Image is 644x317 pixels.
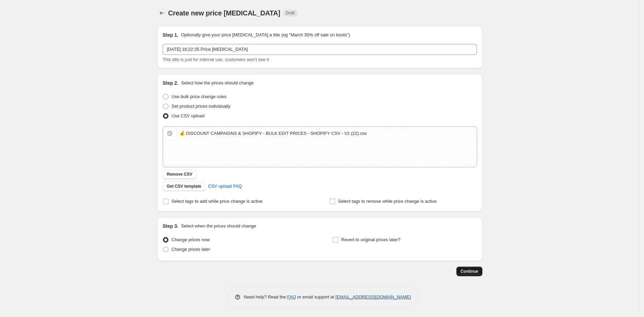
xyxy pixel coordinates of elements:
[163,57,269,62] span: This title is just for internal use, customers won't see it
[172,94,226,99] span: Use bulk price change rules
[163,80,178,86] h2: Step 2.
[456,267,482,276] button: Continue
[172,247,210,252] span: Change prices later
[172,237,210,242] span: Change prices now
[296,294,336,300] span: or email support at
[338,199,437,204] span: Select tags to remove while price change is active
[208,183,242,190] span: CSV upload FAQ
[172,104,230,109] span: Set product prices individually
[179,130,367,137] div: 💰 DISCOUNT CAMPAIGNS & SHOPIFY - BULK EDIT PRICES - SHOPIFY CSV - V2 (22).csv
[163,223,178,230] h2: Step 3.
[204,181,246,192] a: CSV upload FAQ
[172,199,263,204] span: Select tags to add while price change is active
[181,223,256,230] p: Select when the prices should change
[163,181,205,191] button: Get CSV template
[181,32,350,38] p: Optionally give your price [MEDICAL_DATA] a title (eg "March 30% off sale on boots")
[167,172,192,177] span: Remove CSV
[163,169,197,179] button: Remove CSV
[168,9,280,17] span: Create new price [MEDICAL_DATA]
[460,269,478,274] span: Continue
[157,8,167,18] button: Price change jobs
[163,32,178,38] h2: Step 1.
[172,113,204,118] span: Use CSV upload
[163,44,477,55] input: 30% off holiday sale
[286,10,295,16] span: Draft
[167,184,201,189] span: Get CSV template
[341,237,401,242] span: Revert to original prices later?
[287,294,296,300] a: FAQ
[181,80,254,86] p: Select how the prices should change
[336,294,411,300] a: [EMAIL_ADDRESS][DOMAIN_NAME]
[244,294,287,300] span: Need help? Read the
